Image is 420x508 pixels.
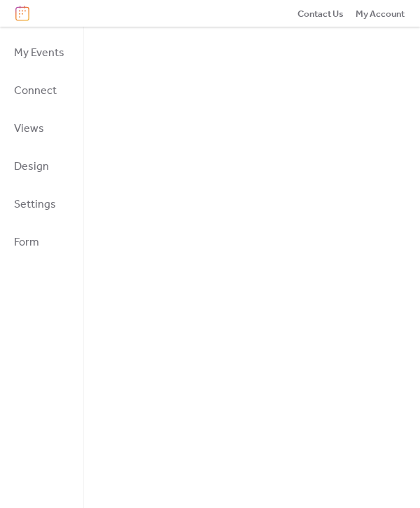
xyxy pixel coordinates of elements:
[297,6,344,20] a: Contact Us
[6,227,73,258] a: Form
[6,189,73,220] a: Settings
[6,113,73,144] a: Views
[297,7,344,21] span: Contact Us
[6,37,73,68] a: My Events
[6,75,73,106] a: Connect
[14,232,39,254] span: Form
[356,7,405,21] span: My Account
[6,151,73,182] a: Design
[14,194,56,216] span: Settings
[356,6,405,20] a: My Account
[14,118,44,140] span: Views
[14,156,49,178] span: Design
[14,42,64,65] span: My Events
[14,80,57,102] span: Connect
[15,6,29,21] img: logo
